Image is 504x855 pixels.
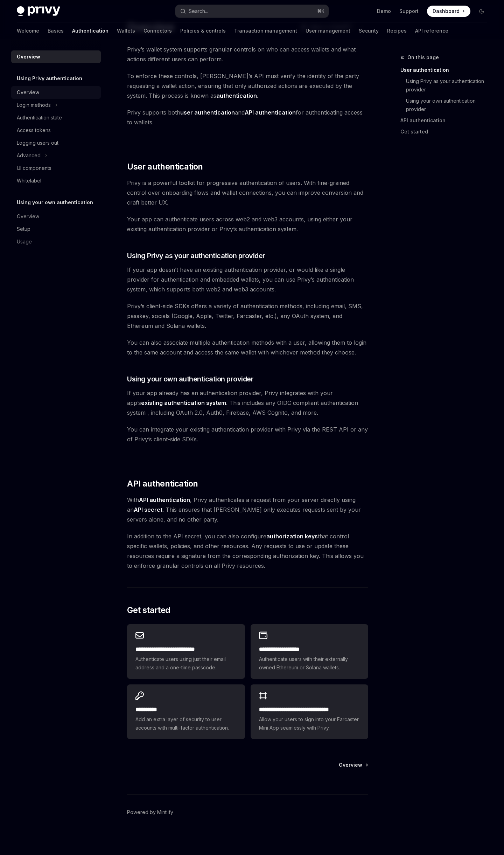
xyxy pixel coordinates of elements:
[127,265,368,294] span: If your app doesn’t have an existing authentication provider, or would like a single provider for...
[11,99,101,111] button: Login methods
[127,108,368,127] span: Privy supports both and for authenticating access to wallets.
[399,8,419,15] a: Support
[11,210,101,223] a: Overview
[127,161,203,172] span: User authentication
[17,22,39,39] a: Welcome
[17,212,39,221] div: Overview
[234,22,297,39] a: Transaction management
[127,71,368,101] span: To enforce these controls, [PERSON_NAME]’s API must verify the identity of the party requesting a...
[11,235,101,248] a: Usage
[400,95,493,115] a: Using your own authentication provider
[189,7,208,15] div: Search...
[17,237,32,246] div: Usage
[17,164,51,172] div: UI components
[17,101,51,109] div: Login methods
[127,425,368,444] span: You can integrate your existing authentication provider with Privy via the REST API or any of Pri...
[400,126,493,137] a: Get started
[377,8,391,15] a: Demo
[17,6,60,16] img: dark logo
[127,531,368,571] span: In addition to the API secret, you can also configure that control specific wallets, policies, an...
[11,86,101,99] a: Overview
[387,22,407,39] a: Recipes
[433,8,460,15] span: Dashboard
[180,22,226,39] a: Policies & controls
[127,44,368,64] span: Privy’s wallet system supports granular controls on who can access wallets and what actions diffe...
[143,22,172,39] a: Connectors
[317,8,324,14] span: ⌘ K
[17,151,41,160] div: Advanced
[11,50,101,63] a: Overview
[17,53,40,61] div: Overview
[11,162,101,174] a: UI components
[266,533,318,540] strong: authorization keys
[127,178,368,207] span: Privy is a powerful toolkit for progressive authentication of users. With fine-grained control ov...
[175,5,328,18] button: Search...⌘K
[117,22,135,39] a: Wallets
[216,92,257,99] strong: authentication
[415,22,448,39] a: API reference
[127,809,173,816] a: Powered by Mintlify
[127,214,368,234] span: Your app can authenticate users across web2 and web3 accounts, using either your existing authent...
[48,22,64,39] a: Basics
[11,111,101,124] a: Authentication state
[180,109,235,116] strong: user authentication
[127,605,170,616] span: Get started
[127,388,368,418] span: If your app already has an authentication provider, Privy integrates with your app’s . This inclu...
[127,251,265,261] span: Using Privy as your authentication provider
[400,76,493,95] a: Using Privy as your authentication provider
[139,496,190,503] strong: API authentication
[17,88,39,97] div: Overview
[134,506,162,513] strong: API secret
[135,715,236,732] span: Add an extra layer of security to user accounts with multi-factor authentication.
[127,301,368,331] span: Privy’s client-side SDKs offers a variety of authentication methods, including email, SMS, passke...
[141,399,226,407] a: existing authentication system
[11,223,101,235] a: Setup
[72,22,108,39] a: Authentication
[11,137,101,149] a: Logging users out
[17,113,62,122] div: Authentication state
[11,124,101,137] a: Access tokens
[11,174,101,187] a: Whitelabel
[17,198,93,207] h5: Using your own authentication
[127,374,253,384] span: Using your own authentication provider
[259,715,360,732] span: Allow your users to sign into your Farcaster Mini App seamlessly with Privy.
[17,225,30,233] div: Setup
[127,478,198,489] span: API authentication
[400,115,493,126] a: API authentication
[17,177,41,185] div: Whitelabel
[306,22,350,39] a: User management
[251,624,368,679] a: **** **** **** ****Authenticate users with their externally owned Ethereum or Solana wallets.
[17,139,58,147] div: Logging users out
[127,684,245,739] a: **** *****Add an extra layer of security to user accounts with multi-factor authentication.
[400,64,493,76] a: User authentication
[259,655,360,672] span: Authenticate users with their externally owned Ethereum or Solana wallets.
[17,74,82,83] h5: Using Privy authentication
[11,149,101,162] button: Advanced
[339,761,367,768] a: Overview
[127,338,368,357] span: You can also associate multiple authentication methods with a user, allowing them to login to the...
[135,655,236,672] span: Authenticate users using just their email address and a one-time passcode.
[427,6,470,17] a: Dashboard
[245,109,296,116] strong: API authentication
[339,761,362,768] span: Overview
[407,53,439,62] span: On this page
[17,126,51,135] div: Access tokens
[127,495,368,524] span: With , Privy authenticates a request from your server directly using an . This ensures that [PERS...
[476,6,487,17] button: Toggle dark mode
[359,22,379,39] a: Security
